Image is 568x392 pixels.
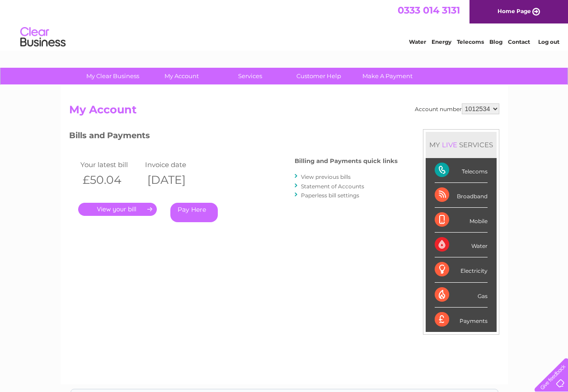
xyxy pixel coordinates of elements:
h4: Billing and Payments quick links [295,158,398,164]
a: Log out [538,38,559,45]
div: Telecoms [435,158,488,183]
a: View previous bills [301,173,351,180]
a: 0333 014 3131 [398,5,460,16]
div: MY SERVICES [426,132,497,158]
div: Water [435,233,488,257]
a: Pay Here [170,203,218,222]
a: Statement of Accounts [301,183,364,190]
div: Broadband [435,183,488,208]
a: Energy [432,38,451,45]
a: Telecoms [457,38,484,45]
td: Invoice date [143,159,208,171]
div: Clear Business is a trading name of Verastar Limited (registered in [GEOGRAPHIC_DATA] No. 3667643... [71,5,498,44]
div: Gas [435,283,488,308]
th: £50.04 [78,171,143,189]
div: Payments [435,308,488,332]
a: Paperless bill settings [301,192,359,199]
a: Blog [489,38,502,45]
div: Electricity [435,257,488,282]
th: [DATE] [143,171,208,189]
td: Your latest bill [78,159,143,171]
a: . [78,203,157,216]
div: LIVE [440,140,459,149]
a: Make A Payment [350,68,425,84]
h3: Bills and Payments [69,129,398,145]
a: Customer Help [282,68,356,84]
div: Account number [415,103,499,114]
h2: My Account [69,103,499,121]
a: Services [213,68,287,84]
a: Contact [508,38,530,45]
a: My Clear Business [75,68,150,84]
img: logo.png [20,23,66,51]
a: Water [409,38,426,45]
a: My Account [144,68,219,84]
div: Mobile [435,208,488,233]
